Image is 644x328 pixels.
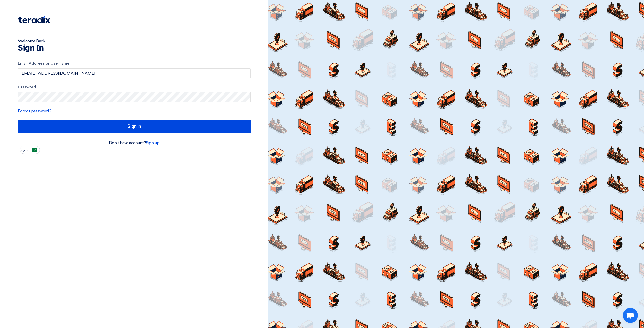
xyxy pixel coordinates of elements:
[18,44,251,52] h1: Sign In
[20,146,40,154] button: العربية
[18,16,50,23] img: Teradix logo
[623,308,638,323] div: Open chat
[18,140,251,146] div: Don't have account?
[32,148,37,152] img: ar-AR.png
[18,109,51,113] a: Forgot password?
[18,68,251,78] input: Enter your business email or username
[18,84,251,90] label: Password
[18,120,251,133] input: Sign in
[18,61,251,66] label: Email Address or Username
[146,140,159,145] a: Sign up
[21,148,30,152] span: العربية
[18,38,251,44] div: Welcome Back ...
